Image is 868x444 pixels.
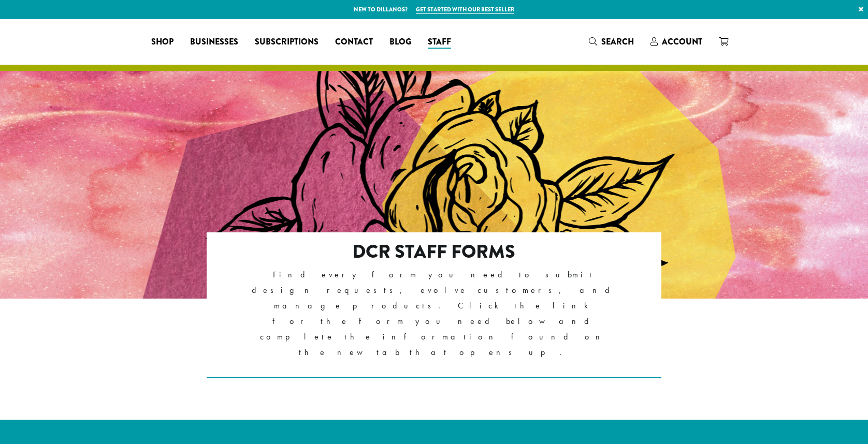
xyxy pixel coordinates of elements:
[419,34,459,50] a: Staff
[252,267,617,360] p: Find every form you need to submit design requests, evolve customers, and manage products. Click ...
[662,36,702,48] span: Account
[601,36,634,48] span: Search
[255,36,319,49] span: Subscriptions
[428,36,451,49] span: Staff
[581,33,642,50] a: Search
[151,36,173,49] span: Shop
[252,241,617,263] h2: DCR Staff Forms
[389,36,411,49] span: Blog
[416,5,514,14] a: Get started with our best seller
[190,36,238,49] span: Businesses
[335,36,373,49] span: Contact
[143,34,182,50] a: Shop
